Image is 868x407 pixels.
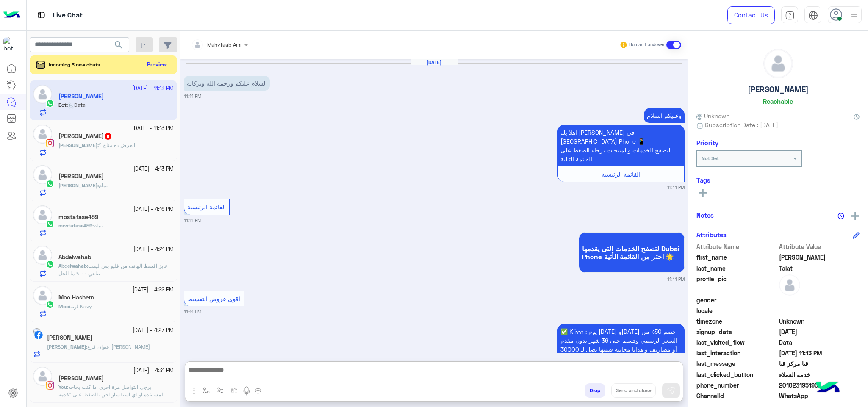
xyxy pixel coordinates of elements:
[696,111,729,120] span: Unknown
[58,173,104,180] h5: Mohamad Nagy
[33,125,52,144] img: defaultAdmin.png
[813,373,843,403] img: hulul-logo.png
[779,253,860,262] span: Mohamed
[108,37,129,55] button: search
[763,97,793,105] h6: Reachable
[779,349,860,357] span: 2025-10-10T20:13:03.325Z
[667,276,685,282] small: 11:11 PM
[58,133,112,140] h5: Mohamed Ahmed
[184,217,201,224] small: 11:11 PM
[133,327,174,335] small: [DATE] - 4:27 PM
[58,263,87,269] span: Abdelwahab
[133,367,174,375] small: [DATE] - 4:31 PM
[629,42,665,48] small: Human Handover
[781,6,798,24] a: tab
[779,274,800,296] img: defaultAdmin.png
[851,212,859,220] img: add
[231,387,238,394] img: create order
[58,384,68,390] b: :
[187,295,240,302] span: اقوى عروض التقسيط
[70,303,92,310] span: لونه Navy
[411,59,458,65] h6: [DATE]
[727,6,775,24] a: Contact Us
[133,205,174,213] small: [DATE] - 4:16 PM
[785,11,795,20] img: tab
[133,286,174,294] small: [DATE] - 4:22 PM
[58,254,91,261] h5: Abdelwahab
[58,375,104,382] h5: Ahmed Atef
[36,10,47,20] img: tab
[779,306,860,315] span: null
[3,37,19,52] img: 1403182699927242
[184,93,201,100] small: 11:11 PM
[696,349,777,357] span: last_interaction
[696,231,727,238] h6: Attributes
[133,165,174,173] small: [DATE] - 4:13 PM
[184,308,201,315] small: 11:11 PM
[779,338,860,347] span: Data
[33,205,52,224] img: defaultAdmin.png
[99,142,135,148] span: العرض ده متاح ؟
[189,386,199,396] img: send attachment
[58,213,98,221] h5: mostafase459
[696,338,777,347] span: last_visited_flow
[33,286,52,305] img: defaultAdmin.png
[58,142,99,148] b: :
[184,76,270,91] p: 10/10/2025, 11:11 PM
[644,108,685,123] p: 10/10/2025, 11:11 PM
[47,343,87,350] b: :
[705,120,778,129] span: Subscription Date : [DATE]
[779,391,860,400] span: 2
[207,42,242,48] span: Mahytaab Amr
[132,125,174,133] small: [DATE] - 11:13 PM
[33,246,52,265] img: defaultAdmin.png
[46,180,54,188] img: WhatsApp
[33,165,52,184] img: defaultAdmin.png
[114,40,124,50] span: search
[58,303,70,310] b: :
[696,327,777,336] span: signup_date
[46,260,54,269] img: WhatsApp
[696,176,860,184] h6: Tags
[696,391,777,400] span: ChannelId
[696,306,777,315] span: locale
[133,246,174,254] small: [DATE] - 4:21 PM
[696,274,777,294] span: profile_pic
[849,10,860,21] img: profile
[53,10,83,21] p: Live Chat
[779,242,860,251] span: Attribute Value
[217,387,224,394] img: Trigger scenario
[779,264,860,273] span: Talat
[696,242,777,251] span: Attribute Name
[58,222,94,229] b: :
[99,182,108,188] span: تمام
[241,386,252,396] img: send voice note
[94,222,103,229] span: تمام
[748,85,809,94] h5: [PERSON_NAME]
[187,203,226,210] span: القائمة الرئيسية
[3,6,20,24] img: Logo
[696,359,777,368] span: last_message
[58,263,168,277] span: عايز اقسط الهاتف من فليو بس ليمت بتاعي ٩٠٠٠ ما الحل
[557,125,685,166] p: 10/10/2025, 11:11 PM
[33,328,41,335] img: picture
[255,388,261,394] img: make a call
[33,367,52,386] img: defaultAdmin.png
[779,381,860,390] span: 201023195190
[696,264,777,273] span: last_name
[34,331,43,339] img: Facebook
[779,359,860,368] span: قنا مركز قنا
[58,142,97,148] span: [PERSON_NAME]
[58,384,67,390] span: You
[58,182,97,188] span: [PERSON_NAME]
[58,222,92,229] span: mostafase459
[779,370,860,379] span: خدمة العملاء
[46,381,54,390] img: Instagram
[47,343,86,350] span: [PERSON_NAME]
[582,244,681,260] span: لتصفح الخدمات التى يقدمها Dubai Phone اختر من القائمة الأتية 🌟
[764,49,793,78] img: defaultAdmin.png
[46,139,54,147] img: Instagram
[696,381,777,390] span: phone_number
[203,387,210,394] img: select flow
[602,171,640,178] span: القائمة الرئيسية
